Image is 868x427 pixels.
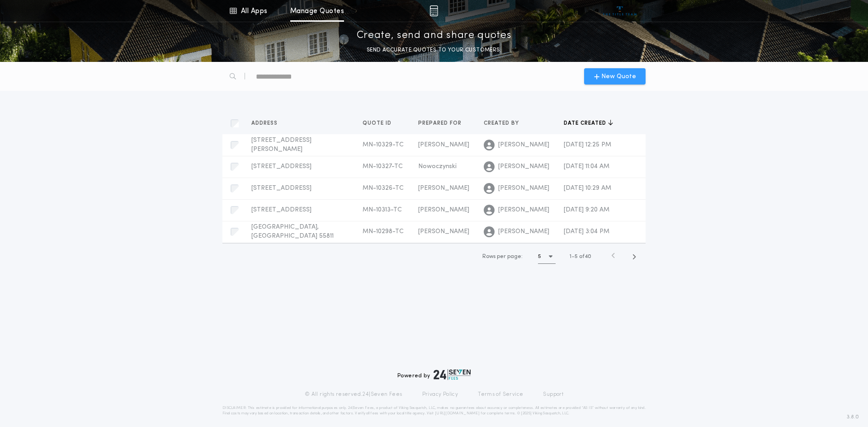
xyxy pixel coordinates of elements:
[434,369,471,380] img: logo
[363,141,404,148] span: MN-10329-TC
[251,185,311,192] span: [STREET_ADDRESS]
[363,119,398,128] button: Quote ID
[251,119,284,128] button: Address
[251,206,311,213] span: [STREET_ADDRESS]
[478,391,523,398] a: Terms of Service
[418,185,469,192] span: [PERSON_NAME]
[579,253,591,261] span: of 40
[418,206,469,213] span: [PERSON_NAME]
[564,141,611,148] span: [DATE] 12:25 PM
[363,120,393,127] span: Quote ID
[363,163,403,170] span: MN-10327-TC
[564,185,611,192] span: [DATE] 10:29 AM
[543,391,563,398] a: Support
[429,5,438,16] img: img
[603,6,637,15] img: vs-icon
[422,391,458,398] a: Privacy Policy
[397,369,471,380] div: Powered by
[498,184,549,193] span: [PERSON_NAME]
[564,163,609,170] span: [DATE] 11:04 AM
[538,249,556,264] button: 5
[222,405,646,416] p: DISCLAIMER: This estimate is provided for informational purposes only. 24|Seven Fees, a product o...
[418,141,469,148] span: [PERSON_NAME]
[251,137,311,153] span: [STREET_ADDRESS][PERSON_NAME]
[418,163,457,170] span: Nowoczynski
[498,162,549,171] span: [PERSON_NAME]
[584,68,646,84] button: New Quote
[251,224,334,239] span: [GEOGRAPHIC_DATA], [GEOGRAPHIC_DATA] 55811
[484,120,521,127] span: Created by
[538,252,541,261] h1: 5
[251,163,311,170] span: [STREET_ADDRESS]
[564,206,609,213] span: [DATE] 9:20 AM
[357,28,512,43] p: Create, send and share quotes
[363,206,402,213] span: MN-10313-TC
[575,254,578,259] span: 5
[564,120,608,127] span: Date created
[251,120,279,127] span: Address
[435,412,480,415] a: [URL][DOMAIN_NAME]
[498,141,549,150] span: [PERSON_NAME]
[847,413,859,421] span: 3.8.0
[418,120,463,127] span: Prepared for
[482,254,523,259] span: Rows per page:
[564,119,613,128] button: Date created
[418,228,469,235] span: [PERSON_NAME]
[498,206,549,215] span: [PERSON_NAME]
[305,391,402,398] p: © All rights reserved. 24|Seven Fees
[498,227,549,236] span: [PERSON_NAME]
[363,228,404,235] span: MN-10298-TC
[570,254,571,259] span: 1
[484,119,526,128] button: Created by
[564,228,609,235] span: [DATE] 3:04 PM
[601,72,636,81] span: New Quote
[363,185,404,192] span: MN-10326-TC
[367,46,501,55] p: SEND ACCURATE QUOTES TO YOUR CUSTOMERS.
